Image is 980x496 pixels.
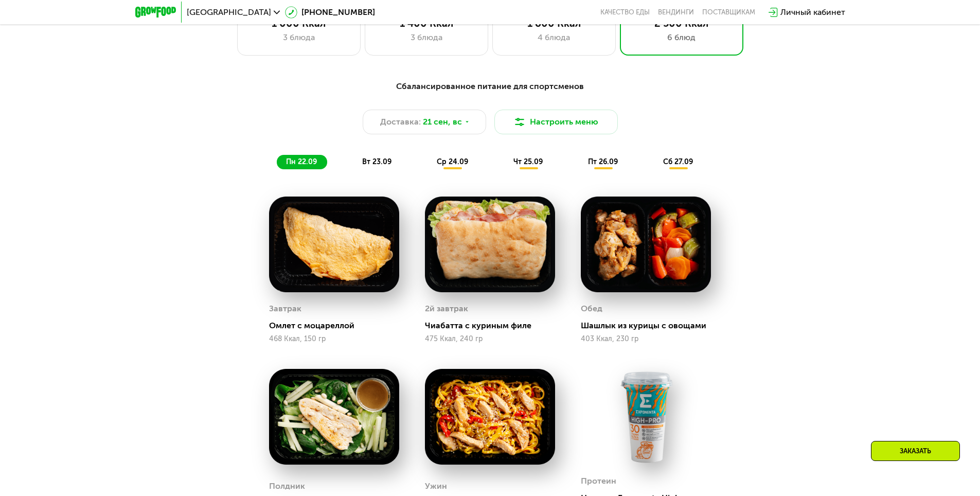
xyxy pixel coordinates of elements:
[702,8,755,16] div: поставщикам
[425,301,468,316] div: 2й завтрак
[581,321,719,331] div: Шашлык из курицы с овощами
[248,31,350,44] div: 3 блюда
[187,8,271,16] span: [GEOGRAPHIC_DATA]
[780,6,845,19] div: Личный кабинет
[362,157,391,166] span: вт 23.09
[503,31,605,44] div: 4 блюда
[663,157,693,166] span: сб 27.09
[871,441,960,461] div: Заказать
[423,116,462,128] span: 21 сен, вс
[658,8,694,16] a: Вендинги
[425,479,447,494] div: Ужин
[513,157,543,166] span: чт 25.09
[437,157,468,166] span: ср 24.09
[269,479,305,494] div: Полдник
[269,335,399,343] div: 468 Ккал, 150 гр
[581,301,602,316] div: Обед
[581,335,711,343] div: 403 Ккал, 230 гр
[425,335,555,343] div: 475 Ккал, 240 гр
[269,321,407,331] div: Омлет с моцареллой
[380,116,421,128] span: Доставка:
[376,31,477,44] div: 3 блюда
[600,8,650,16] a: Качество еды
[581,473,616,489] div: Протеин
[425,321,563,331] div: Чиабатта с куриным филе
[269,301,301,316] div: Завтрак
[286,157,317,166] span: пн 22.09
[186,80,795,93] div: Сбалансированное питание для спортсменов
[631,31,733,44] div: 6 блюд
[285,6,375,19] a: [PHONE_NUMBER]
[588,157,618,166] span: пт 26.09
[494,110,618,134] button: Настроить меню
